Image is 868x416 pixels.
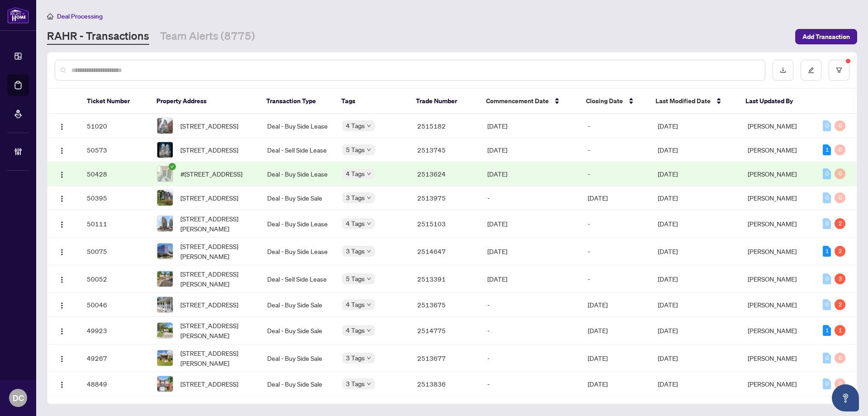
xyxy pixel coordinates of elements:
[835,168,845,179] div: 0
[835,378,845,389] div: 0
[180,269,253,289] span: [STREET_ADDRESS][PERSON_NAME]
[480,186,580,210] td: -
[157,216,173,231] img: thumbnail-img
[346,120,365,131] span: 4 Tags
[13,392,24,404] span: DC
[580,344,651,372] td: [DATE]
[346,273,365,284] span: 5 Tags
[658,354,678,362] span: [DATE]
[835,353,845,363] div: 0
[260,186,335,210] td: Deal - Buy Side Sale
[648,89,738,114] th: Last Modified Date
[741,114,816,138] td: [PERSON_NAME]
[260,317,335,344] td: Deal - Buy Side Sale
[741,372,816,396] td: [PERSON_NAME]
[780,67,786,73] span: download
[801,60,821,81] button: edit
[58,276,66,283] img: Logo
[829,60,849,81] button: filter
[410,114,480,138] td: 2515182
[58,302,66,309] img: Logo
[58,147,66,154] img: Logo
[741,186,816,210] td: [PERSON_NAME]
[823,273,831,284] div: 0
[580,162,651,186] td: -
[55,244,69,258] button: Logo
[367,196,371,200] span: down
[586,96,623,106] span: Closing Date
[259,89,334,114] th: Transaction Type
[346,299,365,310] span: 4 Tags
[835,192,845,203] div: 0
[80,265,150,293] td: 50052
[835,273,845,284] div: 3
[480,138,580,162] td: [DATE]
[802,29,850,44] span: Add Transaction
[579,89,649,114] th: Closing Date
[741,317,816,344] td: [PERSON_NAME]
[57,12,103,20] span: Deal Processing
[741,344,816,372] td: [PERSON_NAME]
[823,246,831,257] div: 1
[658,194,678,202] span: [DATE]
[658,301,678,309] span: [DATE]
[658,170,678,178] span: [DATE]
[835,299,845,310] div: 2
[180,300,238,310] span: [STREET_ADDRESS]
[55,216,69,231] button: Logo
[480,114,580,138] td: [DATE]
[334,89,409,114] th: Tags
[346,168,365,179] span: 4 Tags
[656,96,711,106] span: Last Modified Date
[658,247,678,255] span: [DATE]
[55,272,69,286] button: Logo
[180,121,238,131] span: [STREET_ADDRESS]
[658,380,678,388] span: [DATE]
[580,317,651,344] td: [DATE]
[480,372,580,396] td: -
[823,378,831,389] div: 0
[480,293,580,317] td: -
[180,320,253,340] span: [STREET_ADDRESS][PERSON_NAME]
[580,293,651,317] td: [DATE]
[835,325,845,336] div: 1
[55,143,69,157] button: Logo
[80,162,150,186] td: 50428
[580,372,651,396] td: [DATE]
[409,89,479,114] th: Trade Number
[835,144,845,155] div: 0
[58,221,66,228] img: Logo
[823,120,831,131] div: 0
[180,193,238,203] span: [STREET_ADDRESS]
[832,384,859,411] button: Open asap
[741,265,816,293] td: [PERSON_NAME]
[157,350,173,366] img: thumbnail-img
[479,89,579,114] th: Commencement Date
[823,192,831,203] div: 0
[480,344,580,372] td: -
[823,299,831,310] div: 0
[80,114,150,138] td: 51020
[410,265,480,293] td: 2513391
[410,238,480,265] td: 2514647
[658,122,678,130] span: [DATE]
[836,67,842,73] span: filter
[180,379,238,389] span: [STREET_ADDRESS]
[80,138,150,162] td: 50573
[410,162,480,186] td: 2513624
[80,210,150,238] td: 50111
[580,138,651,162] td: -
[55,323,69,338] button: Logo
[80,186,150,210] td: 50395
[410,293,480,317] td: 2513675
[346,218,365,229] span: 4 Tags
[410,186,480,210] td: 2513975
[260,238,335,265] td: Deal - Buy Side Lease
[367,277,371,281] span: down
[260,210,335,238] td: Deal - Buy Side Lease
[157,297,173,312] img: thumbnail-img
[160,29,255,45] a: Team Alerts (8775)
[346,353,365,363] span: 3 Tags
[80,238,150,265] td: 50075
[580,238,651,265] td: -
